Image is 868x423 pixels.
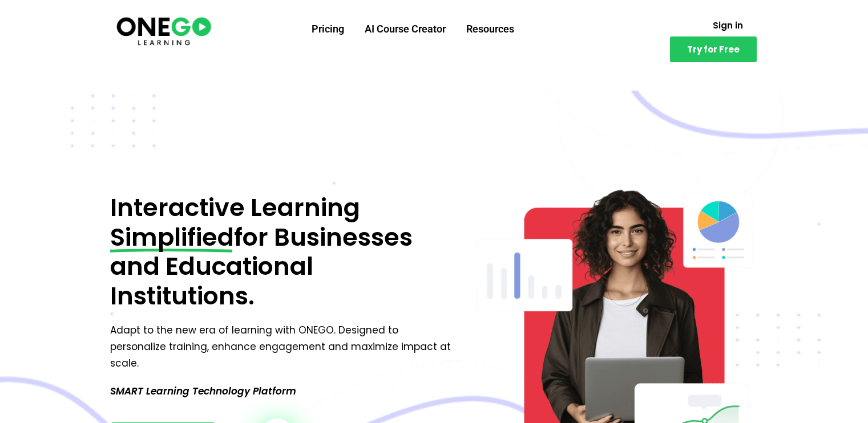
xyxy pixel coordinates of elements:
a: Try for Free [670,36,757,62]
a: Resources [456,14,524,44]
span: Sign in [713,21,743,30]
span: for Businesses and Educational Institutions. [110,220,413,313]
a: AI Course Creator [354,14,456,44]
p: SMART Learning Technology Platform [110,383,455,400]
a: Pricing [301,14,354,44]
span: Interactive Learning [110,190,360,225]
span: Try for Free [687,45,740,54]
a: Sign in [699,14,757,36]
span: Simplified [110,223,234,253]
p: Adapt to the new era of learning with ONEGO. Designed to personalize training, enhance engagement... [110,322,455,372]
